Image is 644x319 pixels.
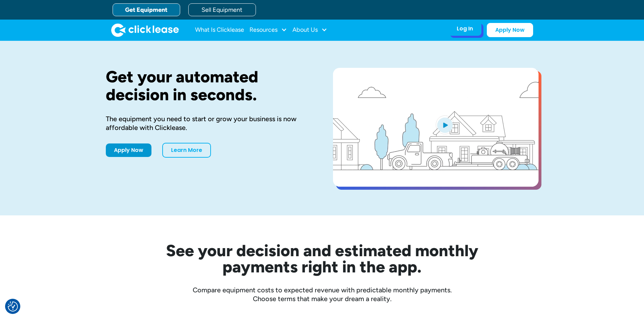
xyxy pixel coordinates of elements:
a: Apply Now [106,143,151,157]
a: What Is Clicklease [195,23,244,37]
div: Log In [457,25,473,32]
button: Consent Preferences [8,301,18,312]
div: The equipment you need to start or grow your business is now affordable with Clicklease. [106,114,311,132]
h2: See your decision and estimated monthly payments right in the app. [133,242,511,275]
div: Resources [249,23,287,37]
div: About Us [292,23,327,37]
h1: Get your automated decision in seconds. [106,68,311,104]
img: Revisit consent button [8,301,18,312]
a: Get Equipment [113,3,180,16]
a: Learn More [162,143,211,158]
div: Compare equipment costs to expected revenue with predictable monthly payments. Choose terms that ... [106,286,539,303]
a: Apply Now [487,23,533,37]
a: Sell Equipment [188,3,256,16]
img: Clicklease logo [111,23,179,37]
img: Blue play button logo on a light blue circular background [436,115,454,134]
a: home [111,23,179,37]
a: open lightbox [333,68,539,187]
